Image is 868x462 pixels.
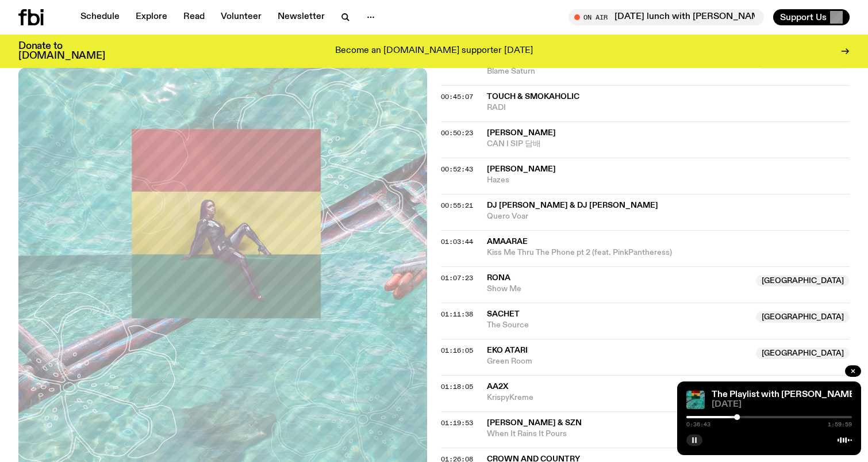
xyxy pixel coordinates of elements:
[712,390,858,399] a: The Playlist with [PERSON_NAME]
[441,384,473,390] button: 01:18:05
[686,391,705,409] img: The poster for this episode of The Playlist. It features the album artwork for Amaarae's BLACK ST...
[487,284,749,295] span: Show Me
[74,9,126,25] a: Schedule
[441,346,473,355] span: 01:16:05
[487,274,510,282] span: RONA
[487,102,850,113] span: RADI
[712,400,852,409] span: [DATE]
[441,273,473,282] span: 01:07:23
[176,9,212,25] a: Read
[441,94,473,100] button: 00:45:07
[487,383,508,391] span: AA2x
[487,310,520,318] span: Sachet
[441,310,473,319] span: 01:11:38
[487,139,850,150] span: CAN I SIP 담배
[441,311,473,318] button: 01:11:38
[441,382,473,391] span: 01:18:05
[487,175,850,186] span: Hazes
[487,201,658,209] span: DJ [PERSON_NAME] & DJ [PERSON_NAME]
[441,203,473,209] button: 00:55:21
[828,422,852,427] span: 1:59:59
[487,320,749,331] span: The Source
[487,247,850,258] span: Kiss Me Thru The Phone pt 2 (feat. PinkPantheress)
[214,9,268,25] a: Volunteer
[441,201,473,210] span: 00:55:21
[129,9,174,25] a: Explore
[487,238,528,246] span: Amaarae
[487,392,850,403] span: KrispyKreme
[756,311,850,323] span: [GEOGRAPHIC_DATA]
[18,41,105,61] h3: Donate to [DOMAIN_NAME]
[441,130,473,136] button: 00:50:23
[487,66,749,77] span: Blame Saturn
[441,348,473,354] button: 01:16:05
[441,237,473,246] span: 01:03:44
[441,165,473,174] span: 00:52:43
[487,429,850,440] span: When It Rains It Pours
[756,348,850,359] span: [GEOGRAPHIC_DATA]
[487,419,582,427] span: [PERSON_NAME] & SZN
[487,346,528,354] span: EKO ATARI
[569,9,764,25] button: On Air[DATE] lunch with [PERSON_NAME]!
[686,422,710,427] span: 0:36:43
[487,165,556,173] span: [PERSON_NAME]
[773,9,850,25] button: Support Us
[780,12,827,22] span: Support Us
[487,356,749,367] span: Green Room
[271,9,332,25] a: Newsletter
[441,420,473,426] button: 01:19:53
[487,129,556,137] span: [PERSON_NAME]
[756,275,850,287] span: [GEOGRAPHIC_DATA]
[335,46,533,56] p: Become an [DOMAIN_NAME] supporter [DATE]
[441,239,473,245] button: 01:03:44
[441,92,473,101] span: 00:45:07
[441,166,473,173] button: 00:52:43
[441,418,473,427] span: 01:19:53
[487,211,850,222] span: Quero Voar
[487,93,579,101] span: Touch & SMOKAHOLIC
[441,275,473,281] button: 01:07:23
[441,128,473,138] span: 00:50:23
